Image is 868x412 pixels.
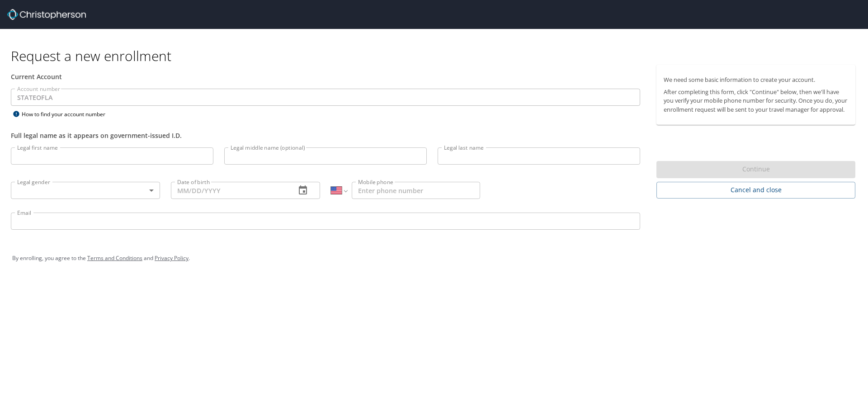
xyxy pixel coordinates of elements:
[11,47,863,65] h1: Request a new enrollment
[87,254,142,262] a: Terms and Conditions
[11,182,160,199] div: ​
[11,131,640,140] div: Full legal name as it appears on government-issued I.D.
[664,76,848,84] p: We need some basic information to create your account.
[656,182,855,199] button: Cancel and close
[664,185,848,196] span: Cancel and close
[352,182,480,199] input: Enter phone number
[7,9,86,20] img: cbt logo
[12,247,856,270] div: By enrolling, you agree to the and .
[171,182,288,199] input: MM/DD/YYYY
[155,254,189,262] a: Privacy Policy
[11,109,124,120] div: How to find your account number
[664,88,848,114] p: After completing this form, click "Continue" below, then we'll have you verify your mobile phone ...
[11,72,640,81] div: Current Account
